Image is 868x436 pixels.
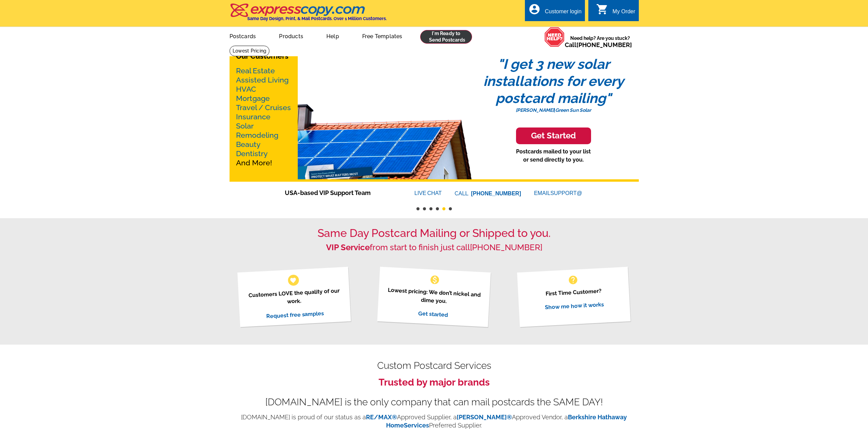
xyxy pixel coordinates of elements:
p: | [468,107,639,114]
a: EMAILSUPPORT@ [534,190,583,196]
a: Request free samples [266,310,324,319]
a: Real Estate [236,66,275,75]
button: 3 of 6 [429,207,432,210]
a: Same Day Design, Print, & Mail Postcards. Over 1 Million Customers. [230,8,387,21]
em: "I get 3 new solar installations for every postcard mailing" [483,56,624,106]
a: [PHONE_NUMBER] [576,41,632,48]
a: shopping_cart My Order [596,7,635,16]
a: Beauty [236,140,261,149]
font: LIVE [414,189,427,197]
p: And More! [236,66,291,167]
p: Postcards mailed to your list or send directly to you. [516,148,591,164]
h3: Get Started [525,131,583,141]
a: LIVECHAT [414,190,442,196]
span: favorite [290,276,297,284]
button: 2 of 6 [423,207,426,210]
h3: Trusted by major brands [230,377,639,388]
span: Need help? Are you stuck? [565,35,635,48]
h2: Custom Postcard Services [230,362,639,370]
a: Remodeling [236,131,278,139]
span: monetization_on [429,274,440,285]
p: First Time Customer? [526,286,622,299]
a: Postcards [219,28,267,44]
iframe: LiveChat chat widget [732,277,868,436]
font: SUPPORT@ [550,189,583,197]
i: shopping_cart [596,3,608,15]
p: Lowest pricing: We don’t nickel and dime you. [386,286,482,307]
a: [PHONE_NUMBER] [470,242,542,252]
div: [DOMAIN_NAME] is the only company that can mail postcards the SAME DAY! [230,398,639,406]
a: account_circle Customer login [528,7,582,16]
div: Customer login [545,9,582,18]
button: 4 of 6 [436,207,439,210]
h2: from start to finish just call [230,243,639,253]
button: 5 of 6 [442,207,445,210]
a: Get started [418,310,448,318]
p: Customers LOVE the quality of our work. [246,286,342,308]
a: Help [315,28,350,44]
a: Show me how it works [545,301,604,311]
i: account_circle [528,3,541,15]
a: RE/MAX® [366,414,397,421]
em: [PERSON_NAME] [516,107,554,113]
a: Travel / Cruises [236,103,291,112]
span: USA-based VIP Support Team [285,188,394,197]
button: 1 of 6 [416,207,420,210]
em: Green Sun Solar [555,107,591,113]
a: Insurance [236,112,270,121]
button: 6 of 6 [449,207,452,210]
a: [PERSON_NAME]® [457,414,512,421]
span: Call [565,41,632,48]
span: help [568,274,578,285]
font: CALL [455,190,469,198]
a: Get Started [468,127,639,144]
a: Mortgage [236,94,270,103]
a: Products [268,28,314,44]
a: Free Templates [351,28,413,44]
a: Assisted Living [236,76,289,84]
h1: Same Day Postcard Mailing or Shipped to you. [230,227,639,240]
a: HVAC [236,85,256,93]
a: Dentistry [236,149,268,158]
h4: Same Day Design, Print, & Mail Postcards. Over 1 Million Customers. [247,16,387,21]
a: [PHONE_NUMBER] [471,191,521,196]
div: My Order [613,9,635,18]
p: [DOMAIN_NAME] is proud of our status as a Approved Supplier, a Approved Vendor, a Preferred Suppl... [230,413,639,430]
a: Solar [236,122,254,130]
img: help [544,27,565,47]
strong: VIP Service [326,242,370,252]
